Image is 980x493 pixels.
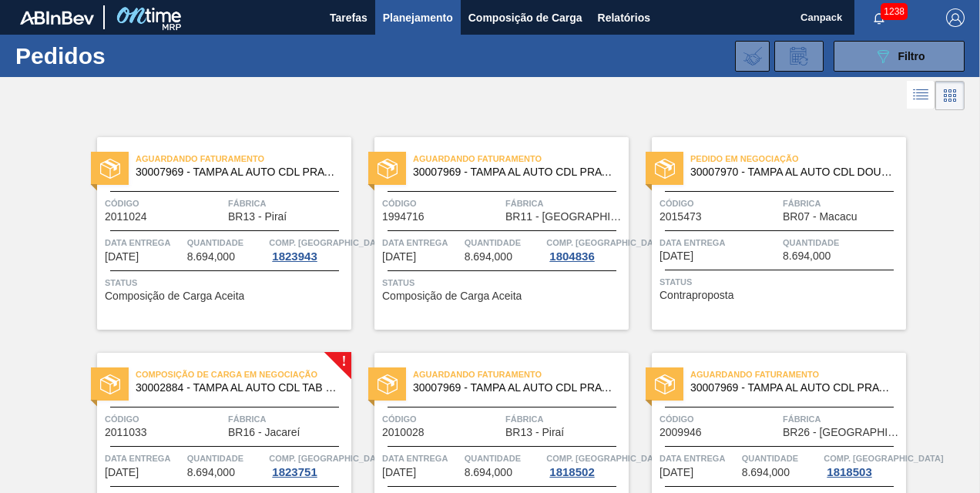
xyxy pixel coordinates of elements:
[659,211,702,223] span: 2015473
[383,8,453,27] span: Planejamento
[228,196,347,211] span: Fábrica
[136,367,351,382] span: Composição de Carga em Negociação
[105,235,183,250] span: Data entrega
[465,235,543,250] span: Quantidade
[655,374,675,394] img: status
[546,250,597,263] div: 1804836
[690,166,894,178] span: 30007970 - TAMPA AL AUTO CDL DOURADA CANPACK
[546,451,666,466] span: Comp. Carga
[382,275,625,290] span: Status
[465,451,543,466] span: Quantidade
[187,251,235,263] span: 8.694,000
[465,467,512,478] span: 8.694,000
[659,250,693,262] span: 29/08/2025
[898,50,925,62] span: Filtro
[742,451,821,466] span: Quantidade
[505,427,564,438] span: BR13 - Piraí
[465,251,512,263] span: 8.694,000
[413,382,616,394] span: 30007969 - TAMPA AL AUTO CDL PRATA CANPACK
[187,467,235,478] span: 8.694,000
[735,41,770,72] div: Importar Negociações dos Pedidos
[881,3,908,20] span: 1238
[269,235,388,250] span: Comp. Carga
[105,411,224,427] span: Código
[105,451,183,466] span: Data entrega
[783,235,902,250] span: Quantidade
[629,137,906,330] a: statusPedido em Negociação30007970 - TAMPA AL AUTO CDL DOURADA CANPACKCódigo2015473FábricaBR07 - ...
[690,367,906,382] span: Aguardando Faturamento
[824,466,874,478] div: 1818503
[690,151,906,166] span: Pedido em Negociação
[187,235,266,250] span: Quantidade
[105,275,347,290] span: Status
[382,467,416,478] span: 10/09/2025
[136,382,339,394] span: 30002884 - TAMPA AL AUTO CDL TAB VERM CANPACK
[382,196,502,211] span: Código
[907,81,935,110] div: Visão em Lista
[269,451,388,466] span: Comp. Carga
[105,467,139,478] span: 02/09/2025
[378,374,398,394] img: status
[824,451,943,466] span: Comp. Carga
[659,290,734,301] span: Contraproposta
[378,159,398,179] img: status
[546,466,597,478] div: 1818502
[269,451,347,478] a: Comp. [GEOGRAPHIC_DATA]1823751
[105,211,147,223] span: 2011024
[659,411,779,427] span: Código
[659,467,693,478] span: 11/09/2025
[20,11,94,25] img: TNhmsLtSVTkK8tSr43FrP2fwEKptu5GPRR3wAAAABJRU5ErkJggg==
[269,235,347,263] a: Comp. [GEOGRAPHIC_DATA]1823943
[105,251,139,263] span: 26/08/2025
[382,451,461,466] span: Data entrega
[546,235,666,250] span: Comp. Carga
[834,41,965,72] button: Filtro
[598,8,650,27] span: Relatórios
[382,251,416,263] span: 29/08/2025
[505,211,625,223] span: BR11 - São Luís
[659,274,902,290] span: Status
[330,8,367,27] span: Tarefas
[690,382,894,394] span: 30007969 - TAMPA AL AUTO CDL PRATA CANPACK
[546,235,625,263] a: Comp. [GEOGRAPHIC_DATA]1804836
[505,196,625,211] span: Fábrica
[74,137,351,330] a: statusAguardando Faturamento30007969 - TAMPA AL AUTO CDL PRATA CANPACKCódigo2011024FábricaBR13 - ...
[659,235,779,250] span: Data entrega
[774,41,824,72] div: Solicitação de Revisão de Pedidos
[742,467,790,478] span: 8.694,000
[100,159,120,179] img: status
[269,250,320,263] div: 1823943
[413,367,629,382] span: Aguardando Faturamento
[854,7,904,29] button: Notificações
[351,137,629,330] a: statusAguardando Faturamento30007969 - TAMPA AL AUTO CDL PRATA CANPACKCódigo1994716FábricaBR11 - ...
[659,196,779,211] span: Código
[382,411,502,427] span: Código
[505,411,625,427] span: Fábrica
[382,235,461,250] span: Data entrega
[228,211,287,223] span: BR13 - Piraí
[15,47,228,65] h1: Pedidos
[783,250,831,262] span: 8.694,000
[783,427,902,438] span: BR26 - Uberlândia
[413,166,616,178] span: 30007969 - TAMPA AL AUTO CDL PRATA CANPACK
[228,427,300,438] span: BR16 - Jacareí
[228,411,347,427] span: Fábrica
[783,196,902,211] span: Fábrica
[100,374,120,394] img: status
[655,159,675,179] img: status
[783,411,902,427] span: Fábrica
[136,151,351,166] span: Aguardando Faturamento
[783,211,857,223] span: BR07 - Macacu
[468,8,582,27] span: Composição de Carga
[187,451,266,466] span: Quantidade
[946,8,965,27] img: Logout
[382,290,522,302] span: Composição de Carga Aceita
[659,451,738,466] span: Data entrega
[105,427,147,438] span: 2011033
[136,166,339,178] span: 30007969 - TAMPA AL AUTO CDL PRATA CANPACK
[105,196,224,211] span: Código
[546,451,625,478] a: Comp. [GEOGRAPHIC_DATA]1818502
[935,81,965,110] div: Visão em Cards
[659,427,702,438] span: 2009946
[105,290,244,302] span: Composição de Carga Aceita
